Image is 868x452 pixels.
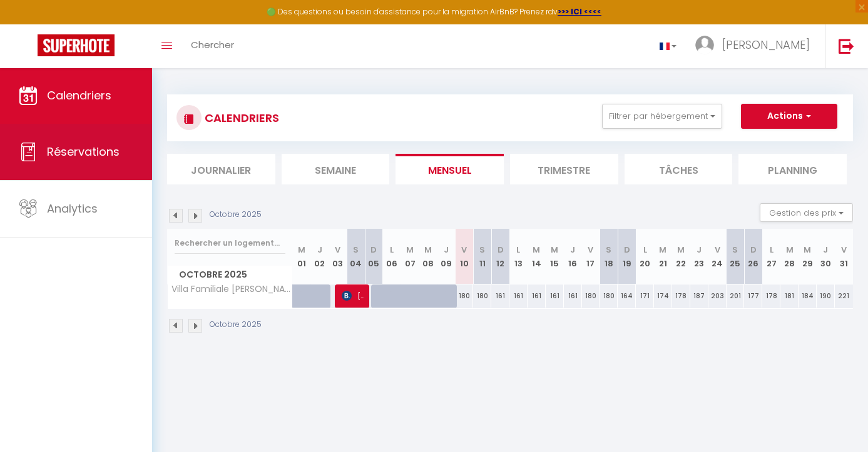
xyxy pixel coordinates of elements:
[690,229,708,284] th: 23
[317,244,322,256] abbr: J
[762,284,780,308] div: 178
[546,284,564,308] div: 161
[760,203,853,222] button: Gestion des prix
[564,229,582,284] th: 16
[708,229,727,284] th: 24
[654,284,672,308] div: 174
[744,229,762,284] th: 26
[437,229,456,284] th: 09
[383,229,401,284] th: 06
[654,229,672,284] th: 21
[715,244,720,256] abbr: V
[293,229,311,284] th: 01
[298,244,305,256] abbr: M
[762,229,780,284] th: 27
[686,24,825,68] a: ... [PERSON_NAME]
[473,229,491,284] th: 11
[191,38,234,51] span: Chercher
[672,229,690,284] th: 22
[551,244,558,256] abbr: M
[624,244,630,256] abbr: D
[600,284,618,308] div: 180
[202,104,279,132] h3: CALENDRIERS
[47,144,120,159] span: Réservations
[564,284,582,308] div: 161
[175,232,285,254] input: Rechercher un logement...
[491,229,509,284] th: 12
[168,266,292,284] span: Octobre 2025
[528,229,546,284] th: 14
[636,229,654,284] th: 20
[419,229,437,284] th: 08
[455,284,473,308] div: 180
[722,37,810,53] span: [PERSON_NAME]
[528,284,546,308] div: 161
[770,244,774,256] abbr: L
[424,244,432,256] abbr: M
[804,244,811,256] abbr: M
[370,244,377,256] abbr: D
[342,284,366,308] span: [PERSON_NAME]
[498,244,504,256] abbr: D
[841,244,847,256] abbr: V
[817,229,835,284] th: 30
[697,244,702,256] abbr: J
[672,284,690,308] div: 178
[353,244,359,256] abbr: S
[600,229,618,284] th: 18
[167,154,275,184] li: Journalier
[491,284,509,308] div: 161
[625,154,733,184] li: Tâches
[727,284,745,308] div: 201
[170,284,295,294] span: Villa Familiale [PERSON_NAME] & [PERSON_NAME] Golf
[582,284,600,308] div: 180
[659,244,666,256] abbr: M
[390,244,394,256] abbr: L
[618,229,636,284] th: 19
[786,244,794,256] abbr: M
[396,154,504,184] li: Mensuel
[602,104,722,129] button: Filtrer par hébergement
[509,284,528,308] div: 161
[636,284,654,308] div: 171
[817,284,835,308] div: 190
[799,229,817,284] th: 29
[823,244,828,256] abbr: J
[181,24,243,68] a: Chercher
[479,244,485,256] abbr: S
[329,229,347,284] th: 03
[510,154,618,184] li: Trimestre
[741,104,837,129] button: Actions
[310,229,329,284] th: 02
[780,229,799,284] th: 28
[47,88,111,103] span: Calendriers
[455,229,473,284] th: 10
[335,244,340,256] abbr: V
[744,284,762,308] div: 177
[282,154,390,184] li: Semaine
[799,284,817,308] div: 184
[516,244,520,256] abbr: L
[738,154,847,184] li: Planning
[347,229,365,284] th: 04
[509,229,528,284] th: 13
[835,229,853,284] th: 31
[210,319,262,331] p: Octobre 2025
[677,244,685,256] abbr: M
[588,244,593,256] abbr: V
[839,38,854,54] img: logout
[643,244,647,256] abbr: L
[570,244,575,256] abbr: J
[533,244,540,256] abbr: M
[732,244,738,256] abbr: S
[695,36,714,54] img: ...
[780,284,799,308] div: 181
[473,284,491,308] div: 180
[47,201,98,216] span: Analytics
[618,284,636,308] div: 164
[558,6,601,17] a: >>> ICI <<<<
[401,229,419,284] th: 07
[835,284,853,308] div: 221
[750,244,757,256] abbr: D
